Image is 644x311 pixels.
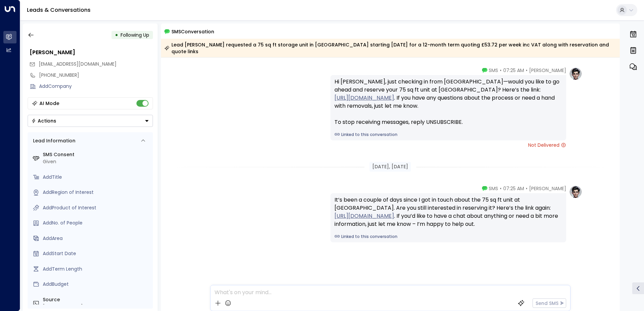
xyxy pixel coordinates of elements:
span: 07:25 AM [503,67,524,74]
div: • [115,29,118,41]
div: Hi [PERSON_NAME], just checking in from [GEOGRAPHIC_DATA]—would you like to go ahead and reserve ... [334,78,562,126]
a: [URL][DOMAIN_NAME] [334,212,394,220]
label: SMS Consent [43,151,150,158]
div: Lead [PERSON_NAME] requested a 75 sq ft storage unit in [GEOGRAPHIC_DATA] starting [DATE] for a 1... [164,41,616,55]
span: 07:25 AM [503,185,524,192]
img: profile-logo.png [569,185,582,199]
div: [PHONE_NUMBER] [43,303,150,310]
span: Following Up [121,32,149,38]
span: • [500,67,502,74]
a: Linked to this conversation [334,234,562,240]
span: • [526,185,527,192]
div: [PERSON_NAME] [30,48,153,57]
div: [DATE], [DATE] [369,162,411,172]
img: profile-logo.png [569,67,582,80]
span: SMS [489,67,498,74]
button: Actions [28,115,153,127]
span: [PERSON_NAME] [529,185,566,192]
span: [PERSON_NAME] [529,67,566,74]
span: • [526,67,527,74]
div: [PHONE_NUMBER] [39,72,153,79]
span: 91arsalan@gmail.com [39,61,117,68]
div: Lead Information [31,137,75,144]
span: [EMAIL_ADDRESS][DOMAIN_NAME] [39,61,117,67]
div: Button group with a nested menu [28,115,153,127]
span: Not Delivered [528,142,566,148]
span: SMS Conversation [171,28,214,35]
div: AddRegion of Interest [43,189,150,196]
div: AddNo. of People [43,219,150,227]
div: AddArea [43,235,150,242]
div: AddStart Date [43,250,150,257]
span: • [500,185,502,192]
div: AddTerm Length [43,266,150,273]
div: Actions [31,118,56,124]
label: Source [43,296,150,303]
div: AI Mode [39,100,59,107]
div: AddTitle [43,174,150,181]
a: Linked to this conversation [334,132,562,138]
div: AddCompany [39,83,153,90]
span: SMS [489,185,498,192]
div: AddBudget [43,281,150,288]
div: It’s been a couple of days since I got in touch about the 75 sq ft unit at [GEOGRAPHIC_DATA]. Are... [334,196,562,228]
div: AddProduct of Interest [43,204,150,211]
a: Leads & Conversations [27,6,91,14]
a: [URL][DOMAIN_NAME] [334,94,394,102]
div: Given [43,158,150,165]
